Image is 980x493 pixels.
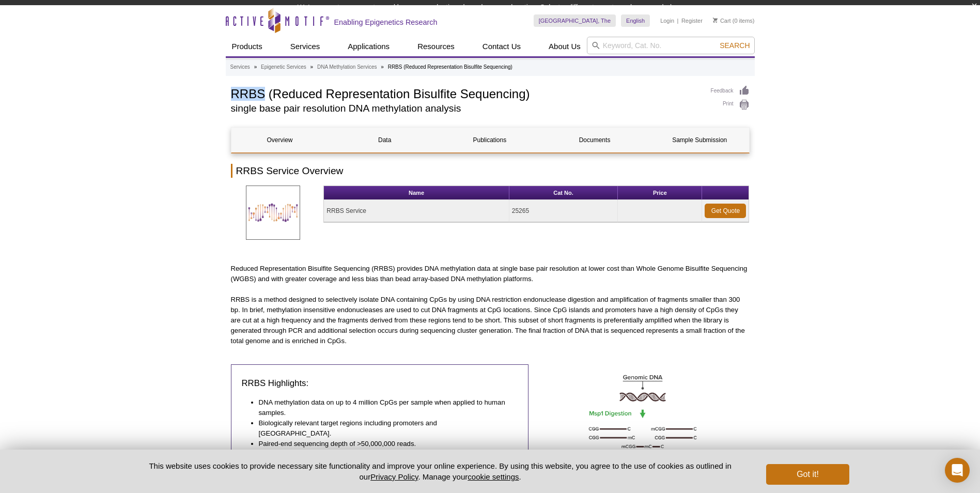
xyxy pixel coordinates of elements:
a: Documents [546,128,643,152]
li: Low input DNA requirement of 100 ng. [259,449,508,459]
a: Products [226,37,269,56]
a: English [621,14,650,27]
th: Price [618,186,702,200]
h2: Enabling Epigenetics Research [334,18,438,27]
a: Publications [441,128,538,152]
h3: RRBS Highlights: [242,377,518,390]
a: Epigenetic Services [261,63,306,72]
input: Keyword, Cat. No. [587,37,755,54]
li: RRBS (Reduced Representation Bisulfite Sequencing) [388,64,512,70]
h1: RRBS (Reduced Representation Bisulfite Sequencing) [231,85,701,101]
a: [GEOGRAPHIC_DATA], The [534,14,616,27]
button: cookie settings [468,472,519,481]
h2: RRBS Service Overview [231,164,750,178]
a: Services [284,37,326,56]
img: Your Cart [713,18,718,23]
a: Resources [411,37,461,56]
li: | [677,14,679,27]
a: Data [336,128,433,152]
p: Reduced Representation Bisulfite Sequencing (RRBS) provides DNA methylation data at single base p... [231,264,750,284]
p: RRBS is a method designed to selectively isolate DNA containing CpGs by using DNA restriction end... [231,295,750,346]
button: Got it! [766,464,849,485]
a: Services [230,63,250,72]
a: Print [711,99,750,111]
li: » [254,64,257,70]
button: Search [717,41,753,50]
a: Register [681,17,703,24]
a: Privacy Policy [370,472,418,481]
a: Overview [231,128,329,152]
li: » [381,64,384,70]
a: Get Quote [705,204,746,218]
th: Name [324,186,509,200]
span: Search [720,41,750,50]
td: RRBS Service [324,200,509,222]
h2: single base pair resolution DNA methylation analysis [231,104,701,113]
a: Contact Us [476,37,527,56]
li: (0 items) [713,14,755,27]
li: DNA methylation data on up to 4 million CpGs per sample when applied to human samples. [259,397,508,418]
a: Applications [341,37,396,56]
li: Paired-end sequencing depth of >50,000,000 reads. [259,439,508,449]
th: Cat No. [509,186,618,200]
a: DNA Methylation Services [317,63,377,72]
a: Cart [713,17,731,24]
p: This website uses cookies to provide necessary site functionality and improve your online experie... [131,460,750,482]
div: Open Intercom Messenger [945,458,970,483]
a: Sample Submission [651,128,748,152]
td: 25265 [509,200,618,222]
a: Feedback [711,85,750,97]
li: Biologically relevant target regions including promoters and [GEOGRAPHIC_DATA]. [259,418,508,439]
li: » [310,64,314,70]
a: About Us [542,37,587,56]
img: Reduced Representation Bisulfite Sequencing (RRBS) [246,186,300,240]
a: Login [660,17,674,24]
